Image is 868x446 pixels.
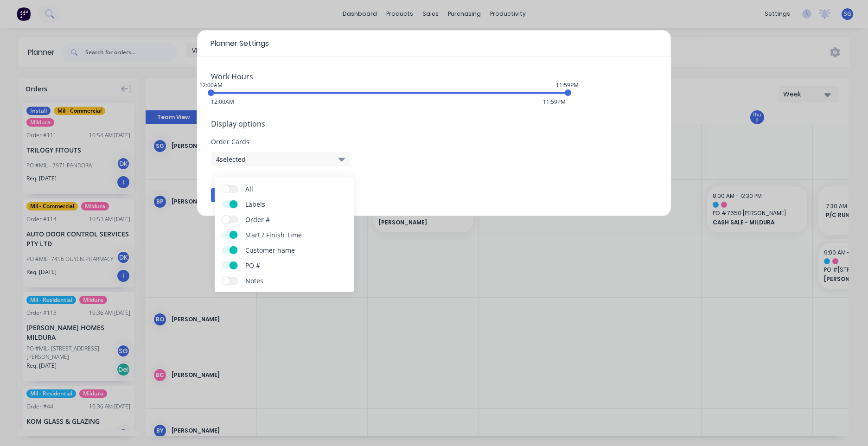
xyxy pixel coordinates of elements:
[211,152,350,166] button: 4selected
[245,276,315,286] span: Notes
[211,98,234,106] span: 12:00AM
[245,199,315,209] span: Labels
[556,81,579,89] div: 11:59PM
[245,245,315,255] span: Customer name
[211,188,267,202] button: Save
[245,215,315,224] span: Order #
[211,137,657,147] span: Order Cards
[245,184,315,194] span: All
[543,98,566,106] span: 11:59PM
[211,71,657,82] span: Work Hours
[245,230,315,240] span: Start / Finish Time
[211,38,269,49] span: Planner Settings
[211,118,657,129] span: Display options
[199,81,223,89] div: 12:00AM
[245,261,315,270] span: PO #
